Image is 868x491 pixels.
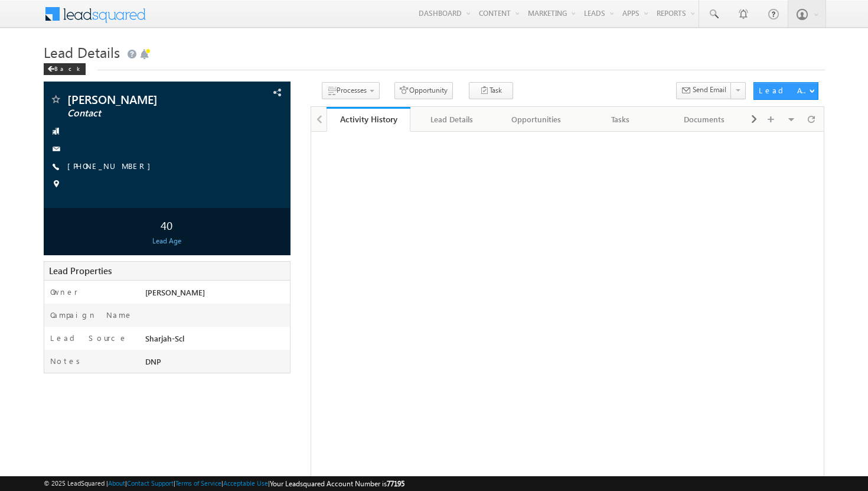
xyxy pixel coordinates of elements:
[420,112,484,126] div: Lead Details
[410,107,494,132] a: Lead Details
[394,82,453,99] button: Opportunity
[335,113,402,125] div: Activity History
[753,82,818,100] button: Lead Actions
[672,112,736,126] div: Documents
[67,108,220,119] span: Contact
[50,310,133,320] label: Campaign Name
[504,112,568,126] div: Opportunities
[676,82,732,99] button: Send Email
[663,107,746,132] a: Documents
[145,287,205,297] span: [PERSON_NAME]
[108,479,125,487] a: About
[469,82,513,99] button: Task
[387,479,404,488] span: 77195
[142,333,290,349] div: Sharjah-Scl
[579,107,663,132] a: Tasks
[270,479,404,488] span: Your Leadsquared Account Number is
[50,287,78,297] label: Owner
[588,112,652,126] div: Tasks
[693,84,726,95] span: Send Email
[50,333,128,343] label: Lead Source
[223,479,268,487] a: Acceptable Use
[495,107,579,132] a: Opportunities
[322,82,380,99] button: Processes
[327,107,410,132] a: Activity History
[175,479,221,487] a: Terms of Service
[44,63,86,75] div: Back
[759,85,809,96] div: Lead Actions
[337,86,367,95] span: Processes
[44,478,404,489] span: © 2025 LeadSquared | | | | |
[67,93,220,105] span: [PERSON_NAME]
[50,356,84,366] label: Notes
[67,161,156,173] span: [PHONE_NUMBER]
[47,214,287,236] div: 40
[44,43,120,61] span: Lead Details
[44,63,92,73] a: Back
[127,479,174,487] a: Contact Support
[49,265,112,277] span: Lead Properties
[145,356,161,366] span: DNP
[47,236,287,246] div: Lead Age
